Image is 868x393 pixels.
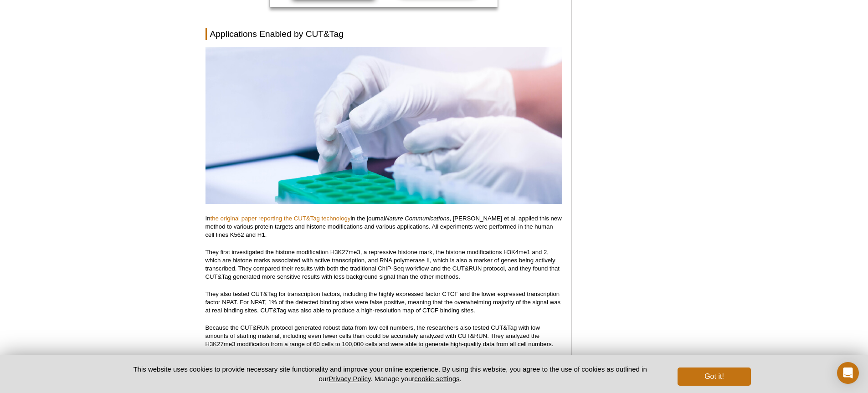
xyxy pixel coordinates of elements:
a: Privacy Policy [329,375,370,383]
img: Tubes and plate [205,47,562,204]
p: They first investigated the histone modification H3K27me3, a repressive histone mark, the histone... [205,248,562,281]
p: This website uses cookies to provide necessary site functionality and improve your online experie... [118,364,663,383]
p: Because the CUT&RUN protocol generated robust data from low cell numbers, the researchers also te... [205,324,562,348]
p: In in the journal , [PERSON_NAME] et al. applied this new method to various protein targets and h... [205,214,562,239]
em: Nature Communications [385,215,449,222]
button: cookie settings [414,375,459,383]
h2: Applications Enabled by CUT&Tag [205,28,562,40]
a: the original paper reporting the CUT&Tag technology [211,215,351,222]
p: They also tested CUT&Tag for transcription factors, including the highly expressed factor CTCF an... [205,290,562,315]
button: Got it! [678,367,750,386]
div: Open Intercom Messenger [837,362,859,384]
